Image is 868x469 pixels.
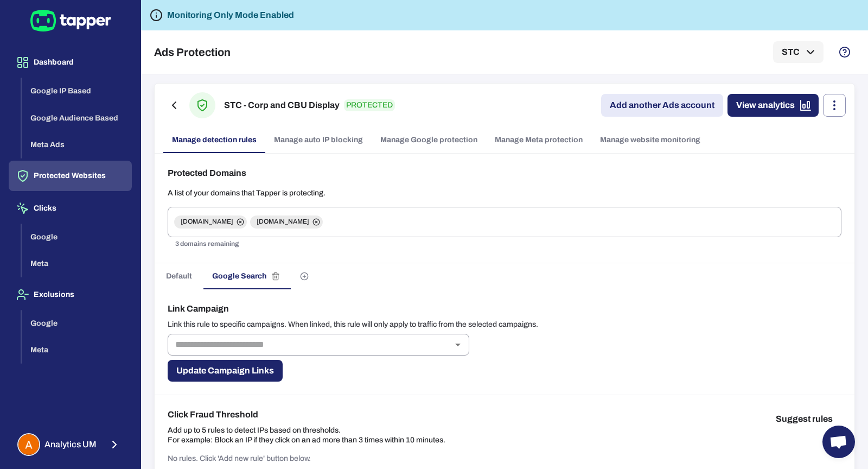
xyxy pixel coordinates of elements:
[22,250,132,277] button: Meta
[22,112,132,122] a: Google Audience Based
[154,46,231,59] h5: Ads Protection
[9,280,132,310] button: Exclusions
[727,94,819,117] a: View analytics
[22,310,132,337] button: Google
[168,188,841,198] p: A list of your domains that Tapper is protecting.
[9,161,132,191] button: Protected Websites
[265,127,372,153] a: Manage auto IP blocking
[174,218,240,226] span: [DOMAIN_NAME]
[18,434,39,455] img: Analytics UM
[486,127,591,153] a: Manage Meta protection
[22,105,132,132] button: Google Audience Based
[22,258,132,268] a: Meta
[166,271,192,281] span: Default
[22,78,132,105] button: Google IP Based
[9,429,132,460] button: Analytics UMAnalytics UM
[9,289,132,299] a: Exclusions
[163,127,265,153] a: Manage detection rules
[22,231,132,240] a: Google
[167,9,294,22] h6: Monitoring Only Mode Enabled
[344,99,395,111] p: PROTECTED
[822,426,855,458] div: Open chat
[174,216,247,229] div: [DOMAIN_NAME]
[250,216,323,229] div: [DOMAIN_NAME]
[601,94,723,117] a: Add another Ads account
[168,408,445,421] h6: Click Fraud Threshold
[175,239,834,250] p: 3 domains remaining
[22,86,132,95] a: Google IP Based
[9,47,132,78] button: Dashboard
[22,131,132,159] button: Meta Ads
[168,167,841,180] h6: Protected Domains
[224,99,340,112] h6: STC - Corp and CBU Display
[22,337,132,364] button: Meta
[22,224,132,251] button: Google
[22,345,132,354] a: Meta
[22,318,132,327] a: Google
[22,140,132,149] a: Meta Ads
[9,57,132,66] a: Dashboard
[773,41,824,63] button: STC
[168,302,841,315] h6: Link Campaign
[767,408,841,430] button: Suggest rules
[212,269,283,283] span: Google Search
[250,218,316,226] span: [DOMAIN_NAME]
[291,263,317,289] button: Create custom rules
[168,360,283,382] button: Update Campaign Links
[450,337,465,352] button: Open
[9,203,132,212] a: Clicks
[9,170,132,180] a: Protected Websites
[44,439,97,450] span: Analytics UM
[150,9,163,22] svg: Tapper is not blocking any fraudulent activity for this domain
[372,127,486,153] a: Manage Google protection
[269,269,283,283] button: Remove custom rules
[168,454,311,464] p: No rules. Click 'Add new rule' button below.
[168,320,841,329] p: Link this rule to specific campaigns. When linked, this rule will only apply to traffic from the ...
[9,193,132,224] button: Clicks
[168,426,445,445] p: Add up to 5 rules to detect IPs based on thresholds. For example: Block an IP if they click on an...
[591,127,709,153] a: Manage website monitoring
